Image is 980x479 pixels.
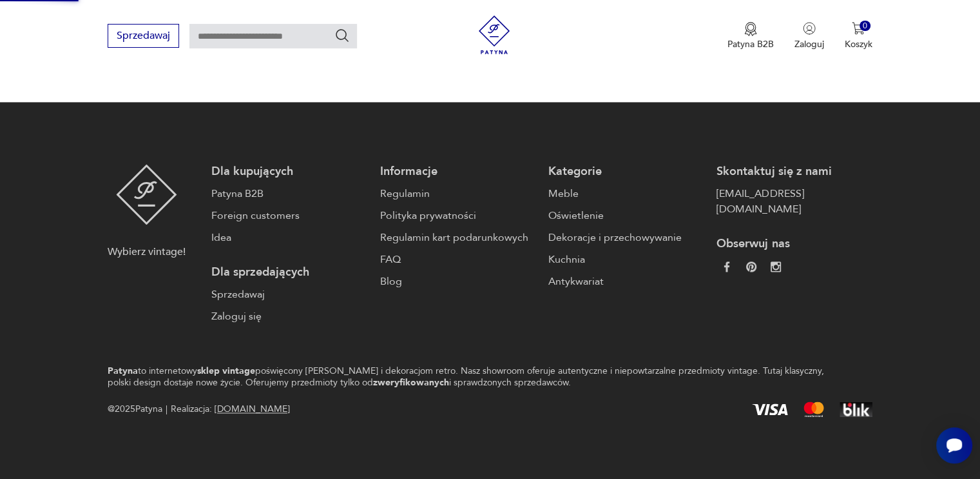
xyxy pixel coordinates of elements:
[108,402,162,417] span: @ 2025 Patyna
[752,403,788,415] img: Visa
[166,402,168,417] div: |
[108,365,827,389] p: to internetowy poświęcony [PERSON_NAME] i dekoracjom retro. Nasz showroom oferuje autentyczne i n...
[171,402,290,417] span: Realizacja:
[215,403,290,415] a: [DOMAIN_NAME]
[116,164,177,225] img: Patyna - sklep z meblami i dekoracjami vintage
[716,164,872,179] p: Skontaktuj się z nami
[548,252,704,267] a: Kuchnia
[794,22,824,50] button: Zaloguj
[803,22,816,35] img: Ikonka użytkownika
[845,38,872,50] p: Koszyk
[380,164,535,179] p: Informacje
[727,22,774,50] button: Patyna B2B
[840,402,872,417] img: BLIK
[852,22,865,35] img: Ikona koszyka
[108,244,186,260] p: Wybierz vintage!
[108,24,179,48] button: Sprzedawaj
[197,365,255,377] strong: sklep vintage
[548,230,704,245] a: Dekoracje i przechowywanie
[548,274,704,289] a: Antykwariat
[211,309,367,324] a: Zaloguj się
[746,261,756,272] img: 37d27d81a828e637adc9f9cb2e3d3a8a.webp
[716,186,872,217] a: [EMAIL_ADDRESS][DOMAIN_NAME]
[771,261,781,272] img: c2fd9cf7f39615d9d6839a72ae8e59e5.webp
[211,230,367,245] a: Idea
[380,208,535,223] a: Polityka prywatności
[727,22,774,50] a: Ikona medaluPatyna B2B
[936,427,972,464] iframe: Smartsupp widget button
[211,287,367,302] a: Sprzedawaj
[380,252,535,267] a: FAQ
[211,208,367,223] a: Foreign customers
[475,15,514,54] img: Patyna - sklep z meblami i dekoracjami vintage
[548,186,704,201] a: Meble
[380,186,535,201] a: Regulamin
[211,186,367,201] a: Patyna B2B
[548,164,704,179] p: Kategorie
[794,38,824,50] p: Zaloguj
[860,21,870,32] div: 0
[548,208,704,223] a: Oświetlenie
[845,22,872,50] button: 0Koszyk
[108,32,179,41] a: Sprzedawaj
[380,274,535,289] a: Blog
[722,261,732,272] img: da9060093f698e4c3cedc1453eec5031.webp
[211,164,367,179] p: Dla kupujących
[727,38,774,50] p: Patyna B2B
[716,236,872,252] p: Obserwuj nas
[380,230,535,245] a: Regulamin kart podarunkowych
[373,376,449,389] strong: zweryfikowanych
[803,402,824,417] img: Mastercard
[211,265,367,280] p: Dla sprzedających
[108,365,138,377] strong: Patyna
[744,22,757,36] img: Ikona medalu
[334,28,350,43] button: Szukaj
